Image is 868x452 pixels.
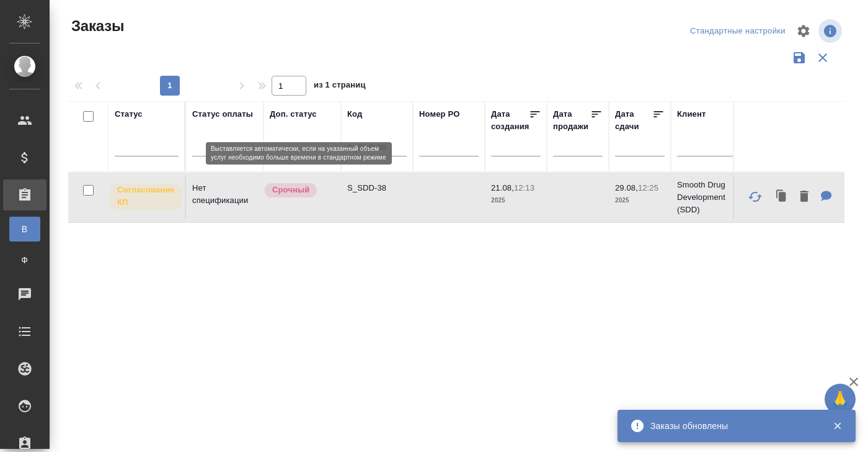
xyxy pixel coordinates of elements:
button: Обновить [740,182,770,212]
p: 29.08, [615,183,638,192]
p: 21.08, [491,183,514,192]
span: из 1 страниц [314,78,366,96]
div: Дата сдачи [615,108,652,133]
span: 🙏 [830,386,851,412]
p: 12:13 [514,183,534,192]
a: Ф [9,248,40,273]
button: Закрыть [825,420,850,432]
div: Доп. статус [270,108,317,120]
button: Сбросить фильтры [811,46,835,70]
div: Номер PO [419,108,459,120]
button: Сохранить фильтры [787,46,811,70]
span: Посмотреть информацию [818,19,844,43]
div: split button [687,22,789,41]
span: Настроить таблицу [789,16,818,46]
td: Нет спецификации [186,176,263,219]
a: В [9,217,40,242]
span: Ф [15,254,34,266]
p: Smooth Drug Development (SDD) [677,179,737,216]
span: Заказы [68,16,124,36]
p: 2025 [615,194,665,207]
button: 🙏 [825,384,856,415]
div: Клиент [677,108,706,120]
p: 12:25 [638,183,658,192]
div: Дата создания [491,108,529,133]
div: Код [347,108,362,120]
span: В [15,223,34,235]
div: Статус [115,108,143,120]
div: Дата продажи [553,108,590,133]
p: Срочный [272,184,309,196]
p: 2025 [491,194,541,207]
button: Удалить [794,184,815,210]
div: Статус оплаты [192,108,253,120]
button: Клонировать [770,184,794,210]
p: S_SDD-38 [347,182,407,194]
p: Согласование КП [117,184,175,209]
div: Заказы обновлены [650,420,814,432]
